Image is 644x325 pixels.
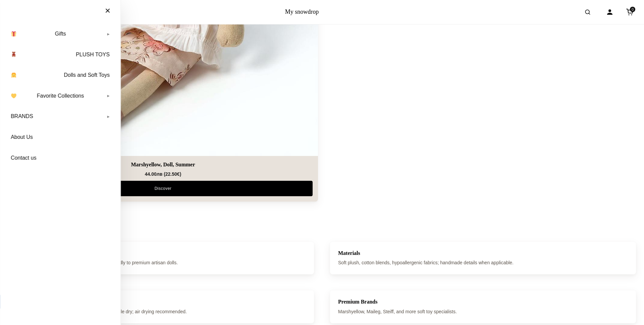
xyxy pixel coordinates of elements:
[7,150,114,166] a: Contact us
[16,250,306,256] h3: Age / Price
[11,93,16,99] img: 💛
[285,8,319,15] a: My snowdrop
[338,250,628,256] h3: Materials
[338,259,628,266] p: Soft plush, cotton blends, hypoallergenic fabrics; handmade details when applicable.
[578,3,597,21] button: Open search
[13,181,313,196] a: Discover Marshyellow, Doll, Summer
[157,171,163,177] span: лв
[11,52,16,57] img: 🧸
[165,171,180,177] span: 22.50
[164,171,181,177] span: ( )
[623,5,637,19] a: Cart
[7,46,114,63] a: PLUSH TOYS
[16,308,306,315] p: Surface wash or gentle machine cycle; avoid tumble dry; air drying recommended.
[98,3,117,18] button: Close menu
[177,171,180,177] span: €
[630,7,635,12] span: 0
[7,108,114,125] a: BRANDS
[338,299,628,305] h3: Premium Brands
[7,88,114,104] a: Favorite Collections
[602,5,617,19] a: Account
[338,308,628,315] p: Marshyellow, Maileg, Steiff, and more soft toy specialists.
[7,67,114,84] a: Dolls and Soft Toys
[7,129,114,146] a: About Us
[13,161,313,168] a: Marshyellow, Doll, Summer
[7,25,114,42] a: Gifts
[16,299,306,305] h3: Care Instructions
[11,72,16,78] img: 👧
[11,31,16,37] img: 🎁
[145,171,163,177] span: 44.00
[16,259,306,266] p: Safe from 0+ months; range includes budget-friendly to premium artisan dolls.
